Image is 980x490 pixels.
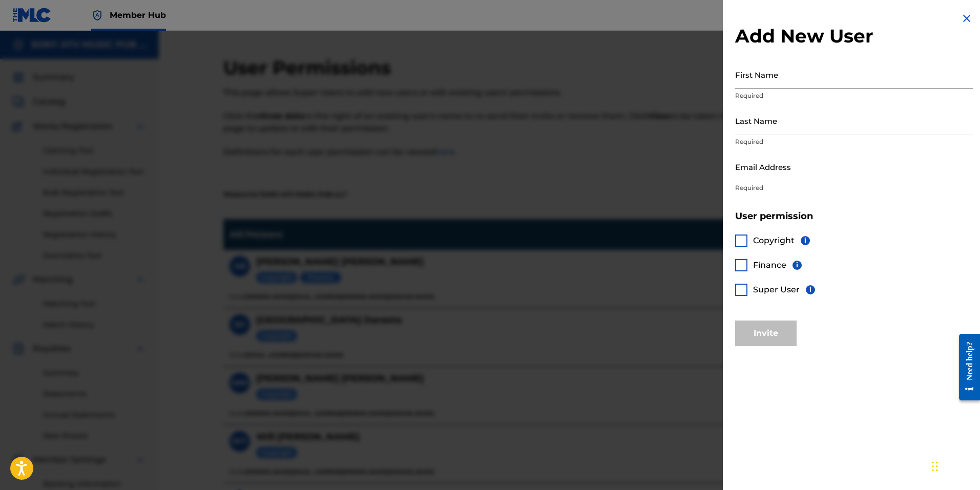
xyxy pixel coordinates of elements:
span: Copyright [753,236,795,245]
iframe: Resource Center [951,326,980,408]
p: Required [735,183,973,193]
span: i [801,236,810,245]
img: MLC Logo [12,8,52,23]
img: Top Rightsholder [91,9,103,22]
p: Required [735,91,973,100]
span: i [806,285,815,294]
span: i [793,261,802,270]
div: Drag [932,451,938,482]
span: Member Hub [110,9,166,21]
iframe: Chat Widget [929,441,980,490]
h2: Add New User [735,25,973,48]
p: Required [735,137,973,146]
h5: User permission [735,210,973,222]
span: Finance [753,260,786,270]
span: Super User [753,285,800,294]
